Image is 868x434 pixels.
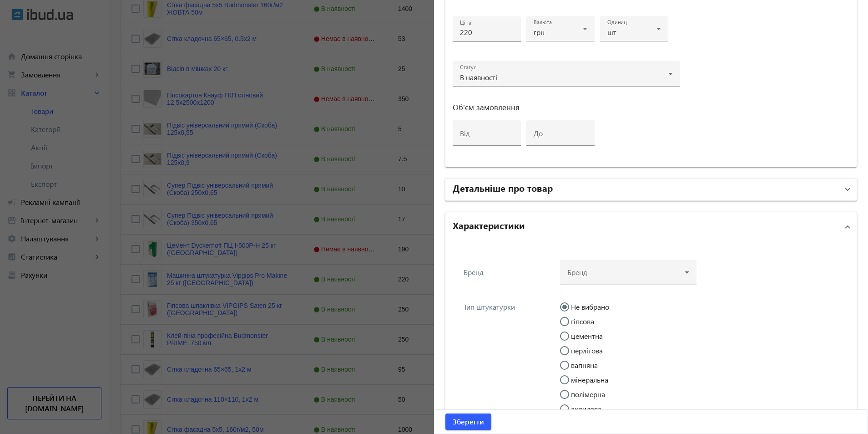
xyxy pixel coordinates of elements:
label: акрилова [569,405,601,413]
mat-expansion-panel-header: Характеристики [445,212,857,241]
mat-label: Ціна [460,19,471,26]
label: гіпсова [569,318,594,325]
label: перлітова [569,347,603,354]
div: Бренд [464,269,555,276]
label: полімерна [569,391,605,398]
span: шт [607,27,616,37]
span: В наявності [460,72,497,82]
h3: Об'єм замовлення [453,104,680,111]
label: цементна [569,332,603,340]
mat-label: Статус [460,64,476,71]
h2: Детальніше про товар [453,181,553,194]
mat-label: від [460,128,470,138]
mat-label: до [534,128,543,138]
label: мінеральна [569,376,608,383]
h2: Характеристики [453,219,525,231]
button: Зберегти [445,414,491,430]
mat-label: Одиниці [607,19,629,26]
label: вапняна [569,362,598,369]
label: Не вибрано [569,303,609,311]
div: Наявність та ціни [445,3,857,167]
mat-label: Валюта [534,19,552,26]
div: Тип штукатурки [464,302,555,311]
span: грн [534,27,545,37]
mat-expansion-panel-header: Детальніше про товар [445,179,857,200]
span: Зберегти [453,417,484,427]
